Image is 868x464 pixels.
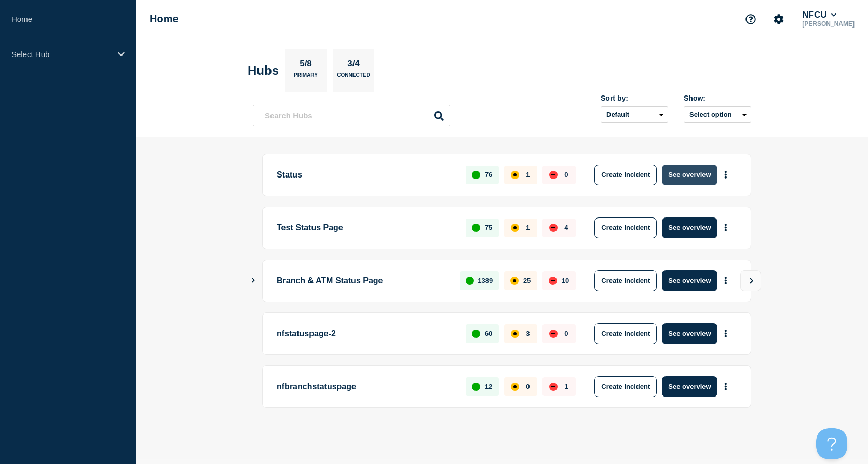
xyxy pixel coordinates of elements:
[150,13,179,25] h1: Home
[719,165,733,184] button: More actions
[296,59,316,72] p: 5/8
[277,165,454,185] p: Status
[472,383,480,391] div: up
[594,376,657,397] button: Create incident
[511,171,519,179] div: affected
[253,105,450,126] input: Search Hubs
[277,217,454,238] p: Test Status Page
[277,323,454,344] p: nfstatuspage-2
[719,377,733,396] button: More actions
[251,277,256,284] button: Show Connected Hubs
[472,330,480,338] div: up
[549,171,558,179] div: down
[510,277,519,285] div: affected
[549,224,558,232] div: down
[662,270,717,291] button: See overview
[601,106,668,123] select: Sort by
[294,72,318,83] p: Primary
[277,376,454,397] p: nfbranchstatuspage
[526,171,530,179] p: 1
[740,8,762,30] button: Support
[526,330,530,337] p: 3
[511,383,519,391] div: affected
[719,324,733,343] button: More actions
[485,383,492,390] p: 12
[594,217,657,238] button: Create incident
[684,106,751,123] button: Select option
[740,270,761,291] button: View
[684,94,751,102] div: Show:
[485,224,492,231] p: 75
[526,224,530,231] p: 1
[466,277,474,285] div: up
[594,323,657,344] button: Create incident
[662,323,717,344] button: See overview
[594,165,657,185] button: Create incident
[800,10,838,20] button: NFCU
[485,330,492,337] p: 60
[800,20,857,28] p: [PERSON_NAME]
[478,277,493,284] p: 1389
[601,94,668,102] div: Sort by:
[594,270,657,291] button: Create incident
[337,72,370,83] p: Connected
[485,171,492,179] p: 76
[549,277,557,285] div: down
[526,383,530,390] p: 0
[564,224,568,231] p: 4
[564,383,568,390] p: 1
[562,277,569,284] p: 10
[511,330,519,338] div: affected
[472,224,480,232] div: up
[11,50,111,59] p: Select Hub
[523,277,531,284] p: 25
[511,224,519,232] div: affected
[662,217,717,238] button: See overview
[662,376,717,397] button: See overview
[662,165,717,185] button: See overview
[768,8,790,30] button: Account settings
[816,428,847,459] iframe: Help Scout Beacon - Open
[564,330,568,337] p: 0
[472,171,480,179] div: up
[719,218,733,237] button: More actions
[719,271,733,290] button: More actions
[564,171,568,179] p: 0
[344,59,364,72] p: 3/4
[549,330,558,338] div: down
[248,63,279,78] h2: Hubs
[277,270,448,291] p: Branch & ATM Status Page
[549,383,558,391] div: down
